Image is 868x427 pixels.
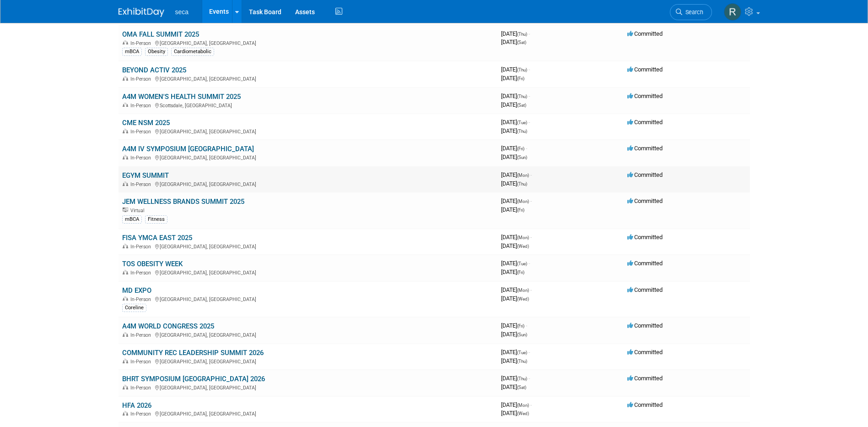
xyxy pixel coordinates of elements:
span: [DATE] [501,206,524,213]
div: [GEOGRAPHIC_DATA], [GEOGRAPHIC_DATA] [122,268,494,276]
span: [DATE] [501,260,530,267]
span: [DATE] [501,322,527,329]
img: In-Person Event [123,385,128,389]
span: - [530,171,532,178]
span: [DATE] [501,401,532,408]
span: (Tue) [517,350,527,355]
img: Rachel Jordan [724,3,741,21]
div: [GEOGRAPHIC_DATA], [GEOGRAPHIC_DATA] [122,127,494,135]
span: In-Person [130,155,154,161]
span: Committed [627,145,663,152]
img: Virtual Event [123,208,128,212]
span: Committed [627,30,663,37]
span: [DATE] [501,101,526,108]
span: Search [682,9,703,16]
span: (Fri) [517,208,524,213]
span: [DATE] [501,30,530,37]
a: Search [670,4,712,20]
a: OMA FALL SUMMIT 2025 [122,30,199,38]
span: In-Person [130,181,154,187]
span: [DATE] [501,93,530,99]
span: - [528,260,530,267]
img: In-Person Event [123,332,128,337]
span: (Thu) [517,376,527,381]
img: In-Person Event [123,76,128,81]
span: Committed [627,93,663,99]
span: [DATE] [501,197,532,204]
span: (Thu) [517,32,527,37]
span: (Fri) [517,323,524,328]
span: (Sun) [517,332,527,337]
span: (Tue) [517,261,527,266]
a: EGYM SUMMIT [122,171,169,180]
span: [DATE] [501,349,530,356]
div: [GEOGRAPHIC_DATA], [GEOGRAPHIC_DATA] [122,180,494,187]
span: In-Person [130,332,154,338]
span: (Fri) [517,270,524,275]
span: [DATE] [501,295,529,302]
span: Committed [627,286,663,293]
span: (Mon) [517,199,529,204]
span: In-Person [130,76,154,82]
img: In-Person Event [123,270,128,274]
span: [DATE] [501,171,532,178]
div: mBCA [122,215,142,224]
a: MD EXPO [122,286,151,295]
div: [GEOGRAPHIC_DATA], [GEOGRAPHIC_DATA] [122,357,494,365]
span: In-Person [130,296,154,302]
div: Obesity [145,48,168,56]
span: - [528,375,530,382]
a: FISA YMCA EAST 2025 [122,234,192,242]
span: [DATE] [501,268,524,275]
span: [DATE] [501,375,530,382]
div: Cardiometabolic [171,48,214,56]
span: In-Person [130,270,154,276]
div: [GEOGRAPHIC_DATA], [GEOGRAPHIC_DATA] [122,331,494,338]
div: [GEOGRAPHIC_DATA], [GEOGRAPHIC_DATA] [122,295,494,302]
img: In-Person Event [123,244,128,248]
span: - [528,119,530,126]
span: [DATE] [501,410,529,416]
a: JEM WELLNESS BRANDS SUMMIT 2025 [122,197,244,206]
img: In-Person Event [123,296,128,301]
span: (Thu) [517,181,527,186]
span: [DATE] [501,145,527,152]
span: In-Person [130,385,154,391]
span: (Mon) [517,173,529,178]
span: Committed [627,171,663,178]
div: [GEOGRAPHIC_DATA], [GEOGRAPHIC_DATA] [122,242,494,250]
span: - [526,322,527,329]
span: - [530,401,532,408]
span: [DATE] [501,331,527,338]
span: [DATE] [501,357,527,364]
span: Committed [627,349,663,356]
span: [DATE] [501,119,530,126]
span: (Wed) [517,296,529,301]
span: - [530,234,532,241]
span: (Tue) [517,120,527,125]
span: Committed [627,66,663,73]
span: [DATE] [501,286,532,293]
span: [DATE] [501,66,530,73]
div: Fitness [145,215,167,224]
span: (Wed) [517,244,529,249]
span: In-Person [130,411,154,417]
span: (Sat) [517,40,526,45]
span: [DATE] [501,75,524,82]
a: CME NSM 2025 [122,119,170,127]
span: Committed [627,375,663,382]
span: Virtual [130,208,147,213]
a: TOS OBESITY WEEK [122,260,183,268]
span: [DATE] [501,127,527,134]
span: - [528,30,530,37]
span: Committed [627,260,663,267]
span: (Mon) [517,235,529,240]
span: - [528,349,530,356]
span: - [528,93,530,99]
span: - [530,286,532,293]
span: (Thu) [517,94,527,99]
span: (Sat) [517,385,526,390]
span: [DATE] [501,38,526,45]
span: (Sun) [517,155,527,160]
div: [GEOGRAPHIC_DATA], [GEOGRAPHIC_DATA] [122,410,494,417]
